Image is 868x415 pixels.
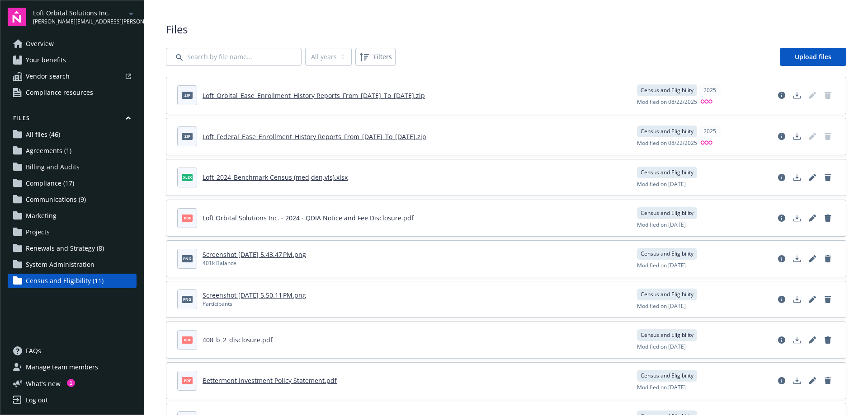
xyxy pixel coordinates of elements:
[8,53,137,67] a: Your benefits
[26,192,86,207] span: Communications (9)
[8,144,137,158] a: Agreements (1)
[26,69,70,84] span: Vendor search
[26,257,94,272] span: System Administration
[805,170,820,185] a: Edit document
[821,292,835,307] a: Delete document
[780,48,846,66] a: Upload files
[790,88,804,103] a: Download document
[637,261,686,270] span: Modified on [DATE]
[774,129,789,144] a: View file details
[805,373,820,388] a: Edit document
[8,257,137,272] a: System Administration
[805,292,820,307] a: Edit document
[641,209,693,217] span: Census and Eligibility
[355,48,396,66] button: Filters
[8,127,137,142] a: All files (46)
[637,139,697,148] span: Modified on 08/22/2025
[790,373,804,388] a: Download document
[8,37,137,51] a: Overview
[26,274,104,288] span: Census and Eligibility (11)
[8,209,137,223] a: Marketing
[26,209,57,223] span: Marketing
[8,225,137,239] a: Projects
[26,225,50,239] span: Projects
[203,91,425,100] a: Loft_Orbital_Ease_Enrollment_History Reports_From_[DATE]_To_[DATE].zip
[774,252,789,266] a: View file details
[790,292,804,307] a: Download document
[26,176,74,191] span: Compliance (17)
[641,250,693,258] span: Census and Eligibility
[182,296,193,303] span: png
[821,88,835,103] span: Delete document
[821,252,835,266] a: Delete document
[26,360,98,374] span: Manage team members
[26,393,48,407] div: Log out
[203,173,348,182] a: Loft_2024_Benchmark Census (med,den,vis).xlsx
[821,129,835,144] a: Delete document
[805,129,820,144] span: Edit document
[26,53,66,67] span: Your benefits
[641,127,693,135] span: Census and Eligibility
[203,376,337,385] a: Betterment Investment Policy Statement.pdf
[641,86,693,94] span: Census and Eligibility
[203,300,306,308] div: Participants
[637,98,697,107] span: Modified on 08/22/2025
[26,241,104,256] span: Renewals and Strategy (8)
[26,37,54,51] span: Overview
[8,69,137,84] a: Vendor search
[821,211,835,225] a: Delete document
[805,88,820,103] a: Edit document
[182,92,193,98] span: zip
[8,192,137,207] a: Communications (9)
[26,127,60,142] span: All files (46)
[790,129,804,144] a: Download document
[373,52,392,61] span: Filters
[203,250,306,259] a: Screenshot [DATE] 5.43.47 PM.png
[790,170,804,185] a: Download document
[805,211,820,225] a: Edit document
[166,22,846,37] span: Files
[795,52,831,61] span: Upload files
[8,241,137,256] a: Renewals and Strategy (8)
[805,252,820,266] a: Edit document
[637,343,686,351] span: Modified on [DATE]
[774,333,789,347] a: View file details
[182,336,193,343] span: pdf
[8,344,137,358] a: FAQs
[203,214,414,222] a: Loft Orbital Solutions Inc. - 2024 - QDIA Notice and Fee Disclosure.pdf
[67,379,75,387] div: 1
[182,174,193,181] span: xlsx
[8,85,137,100] a: Compliance resources
[641,168,693,177] span: Census and Eligibility
[774,211,789,225] a: View file details
[637,302,686,310] span: Modified on [DATE]
[774,170,789,185] a: View file details
[699,84,721,96] div: 2025
[8,160,137,174] a: Billing and Audits
[641,290,693,298] span: Census and Eligibility
[182,133,193,140] span: zip
[8,360,137,374] a: Manage team members
[182,377,193,384] span: pdf
[774,292,789,307] a: View file details
[790,211,804,225] a: Download document
[790,333,804,347] a: Download document
[26,344,41,358] span: FAQs
[26,144,71,158] span: Agreements (1)
[357,50,394,64] span: Filters
[203,291,306,299] a: Screenshot [DATE] 5.50.11 PM.png
[8,8,26,26] img: navigator-logo.svg
[637,180,686,188] span: Modified on [DATE]
[182,214,193,221] span: pdf
[641,372,693,380] span: Census and Eligibility
[699,126,721,137] div: 2025
[126,8,137,19] a: arrowDropDown
[821,333,835,347] a: Delete document
[203,132,426,141] a: Loft_Federal_Ease_Enrollment_History Reports_From_[DATE]_To_[DATE].zip
[166,48,302,66] input: Search by file name...
[8,114,137,126] button: Files
[641,331,693,339] span: Census and Eligibility
[8,379,75,388] button: What's new1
